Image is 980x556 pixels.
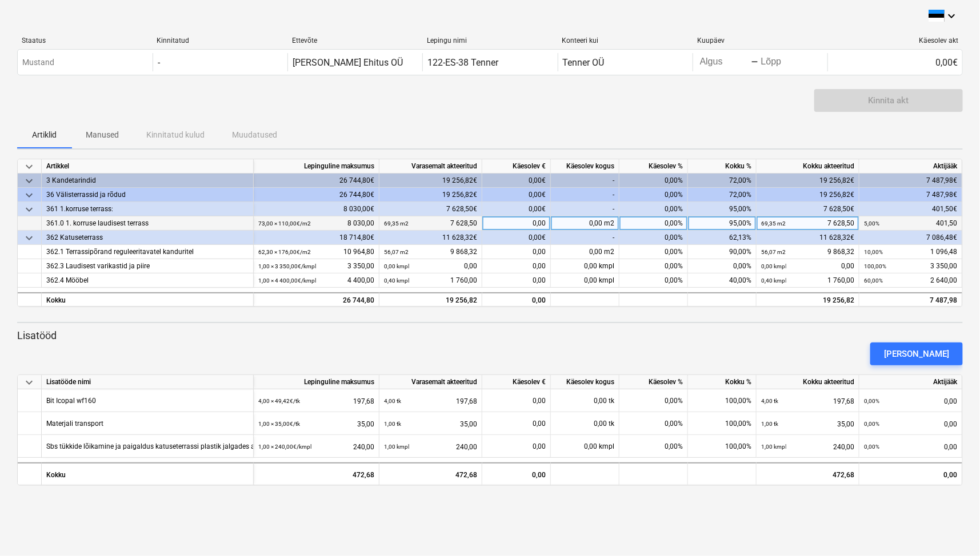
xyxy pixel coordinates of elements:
span: keyboard_arrow_down [22,203,36,216]
div: - [551,188,619,202]
div: 401,50€ [859,202,962,216]
div: 26 744,80 [258,293,374,308]
div: 0,00€ [482,231,551,245]
div: 0,00 [487,412,546,435]
div: 7 487,98€ [859,188,962,202]
div: 0,00% [688,259,757,273]
div: 26 744,80€ [254,174,379,188]
div: Artikkel [42,159,254,174]
small: 5,00% [864,220,879,227]
div: Käesolev kogus [551,159,619,174]
span: keyboard_arrow_down [22,174,36,188]
div: Lisatööde nimi [42,375,254,389]
div: 362 Katuseterrass [46,231,249,245]
div: Aktijääk [859,375,962,389]
div: 0,00% [619,245,688,259]
div: 36 Välisterrassid ja rõdud [46,188,249,202]
div: 197,68 [761,389,854,413]
div: Lepinguline maksumus [254,159,379,174]
div: Käesolev akt [833,37,958,45]
div: 72,00% [688,174,757,188]
div: - [551,231,619,245]
div: Kokku % [688,375,757,389]
div: - [751,59,759,66]
small: 73,00 × 110,00€ / m2 [258,220,311,227]
p: Lisatööd [17,329,963,343]
div: 472,68 [757,462,859,485]
div: 3 Kandetarindid [46,174,249,188]
div: 40,00% [688,273,757,288]
div: Kokku akteeritud [757,159,859,174]
small: 60,00% [864,277,883,284]
div: - [158,57,160,68]
small: 100,00% [864,263,886,269]
div: 10 964,80 [258,245,374,259]
div: 19 256,82€ [379,188,482,202]
small: 1,00 × 3 350,00€ / kmpl [258,263,316,269]
div: 472,68 [379,462,482,485]
div: 35,00 [761,412,854,436]
div: 0,00% [619,174,688,188]
div: 0,00 kmpl [551,273,619,288]
small: 0,40 kmpl [384,277,409,284]
span: keyboard_arrow_down [22,376,36,389]
div: 7 628,50€ [379,202,482,216]
small: 4,00 tk [761,398,778,404]
div: 240,00 [384,435,477,458]
div: 122-ES-38 Tenner [427,57,498,68]
div: 240,00 [258,435,374,458]
small: 4,00 × 49,42€ / tk [258,398,300,404]
div: 361 1.korruse terrass: [46,202,249,216]
div: Ettevõte [292,37,418,45]
div: 100,00% [688,412,757,435]
small: 62,30 × 176,00€ / m2 [258,249,311,255]
small: 0,00 kmpl [384,263,409,269]
div: 0,00 [482,462,551,485]
div: 0,00 [482,259,551,273]
div: 19 256,82 [757,292,859,307]
div: Kuupäev [697,37,823,45]
div: 7 487,98€ [859,174,962,188]
div: [PERSON_NAME] [884,347,949,361]
div: 1 760,00 [761,273,854,288]
div: - [551,174,619,188]
div: 7 086,48€ [859,231,962,245]
div: 0,00€ [482,174,551,188]
div: Aktijääk [859,159,962,174]
small: 1,00 tk [761,421,778,427]
div: 11 628,32€ [757,231,859,245]
div: - [551,202,619,216]
small: 1,00 × 35,00€ / tk [258,421,300,427]
div: 0,00% [619,435,688,458]
div: 0,00 [487,435,546,458]
div: 0,00 m2 [551,245,619,259]
div: 0,00€ [827,53,962,71]
div: 90,00% [688,245,757,259]
small: 1,00 × 4 400,00€ / kmpl [258,277,316,284]
button: [PERSON_NAME] [870,343,963,365]
div: 0,00% [619,231,688,245]
div: 18 714,80€ [254,231,379,245]
div: Käesolev € [482,159,551,174]
div: 19 256,82€ [757,188,859,202]
div: 4 400,00 [258,273,374,288]
div: Tenner OÜ [563,57,605,68]
div: Käesolev kogus [551,375,619,389]
div: 361.0 1. korruse laudisest terrass [46,216,249,231]
small: 0,40 kmpl [761,277,786,284]
div: 0,00 [482,292,551,307]
div: 0,00 [859,462,962,485]
input: Algus [698,54,751,70]
div: Käesolev % [619,159,688,174]
small: 1,00 × 240,00€ / kmpl [258,444,311,450]
small: 56,07 m2 [384,249,409,255]
div: 9 868,32 [384,245,477,259]
div: 35,00 [258,412,374,436]
span: keyboard_arrow_down [22,188,36,202]
p: Artiklid [31,129,58,141]
div: Käesolev % [619,375,688,389]
small: 56,07 m2 [761,249,786,255]
div: 0,00% [619,216,688,231]
small: 4,00 tk [384,398,401,404]
div: 0,00% [619,389,688,412]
